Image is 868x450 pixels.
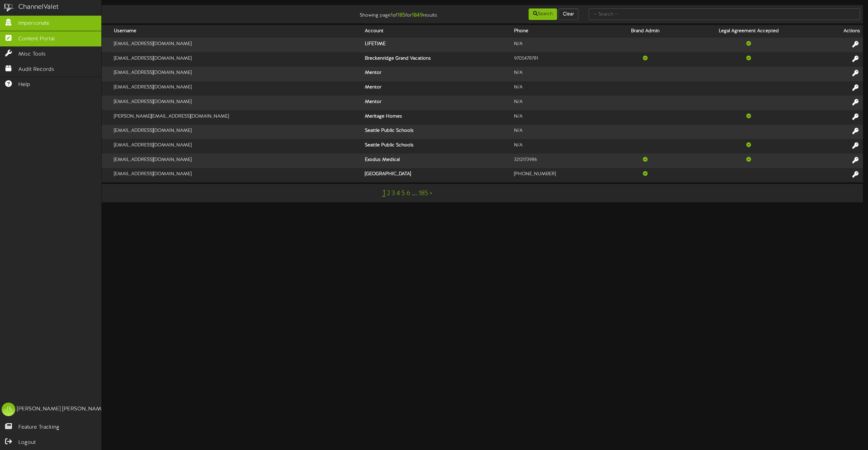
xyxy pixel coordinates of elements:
div: Showing page of for results [301,8,442,19]
strong: 1849 [412,12,423,18]
a: 6 [407,190,411,197]
a: 4 [396,190,400,197]
td: N/A [511,110,610,125]
td: [EMAIL_ADDRESS][DOMAIN_NAME] [111,81,362,96]
span: Misc Tools [18,50,46,58]
th: Account [362,25,511,38]
span: Logout [18,439,36,447]
td: [PERSON_NAME][EMAIL_ADDRESS][DOMAIN_NAME] [111,110,362,125]
td: [EMAIL_ADDRESS][DOMAIN_NAME] [111,52,362,67]
th: Brand Admin [610,25,680,38]
span: Help [18,81,30,89]
a: 185 [418,190,428,197]
a: 1 [382,189,386,198]
a: > [430,190,432,197]
th: Mentor [362,96,511,110]
td: [EMAIL_ADDRESS][DOMAIN_NAME] [111,168,362,182]
td: [PHONE_NUMBER] [511,168,610,182]
th: Actions [817,25,863,38]
th: Mentor [362,67,511,81]
td: [EMAIL_ADDRESS][DOMAIN_NAME] [111,139,362,154]
span: Impersonate [18,20,50,27]
td: [EMAIL_ADDRESS][DOMAIN_NAME] [111,67,362,81]
a: 2 [387,190,390,197]
td: N/A [511,139,610,154]
th: Meritage Homes [362,110,511,125]
td: N/A [511,38,610,52]
a: 5 [401,190,405,197]
th: Breckenridge Grand Vacations [362,52,511,67]
button: Search [529,8,557,20]
th: Mentor [362,81,511,96]
span: Audit Records [18,66,54,74]
th: [GEOGRAPHIC_DATA] [362,168,511,182]
div: JS [2,403,15,416]
td: 9705478781 [511,52,610,67]
input: -- Search -- [589,8,860,20]
th: Phone [511,25,610,38]
th: Exodus Medical [362,154,511,168]
td: N/A [511,81,610,96]
td: [EMAIL_ADDRESS][DOMAIN_NAME] [111,125,362,139]
span: Feature Tracking [18,424,59,431]
td: N/A [511,67,610,81]
td: N/A [511,125,610,139]
th: Username [111,25,362,38]
th: Seattle Public Schools [362,139,511,154]
td: [EMAIL_ADDRESS][DOMAIN_NAME] [111,154,362,168]
a: ... [412,190,417,197]
th: Seattle Public Schools [362,125,511,139]
th: LIFETIME [362,38,511,52]
strong: 185 [397,12,406,18]
a: 3 [392,190,395,197]
td: N/A [511,96,610,110]
td: [EMAIL_ADDRESS][DOMAIN_NAME] [111,96,362,110]
td: [EMAIL_ADDRESS][DOMAIN_NAME] [111,38,362,52]
button: Clear [558,8,578,20]
strong: 1 [391,12,393,18]
span: Content Portal [18,35,55,43]
th: Legal Agreement Accepted [680,25,817,38]
div: [PERSON_NAME] [PERSON_NAME] [17,405,106,413]
div: ChannelValet [18,2,59,12]
td: 3212173986 [511,154,610,168]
